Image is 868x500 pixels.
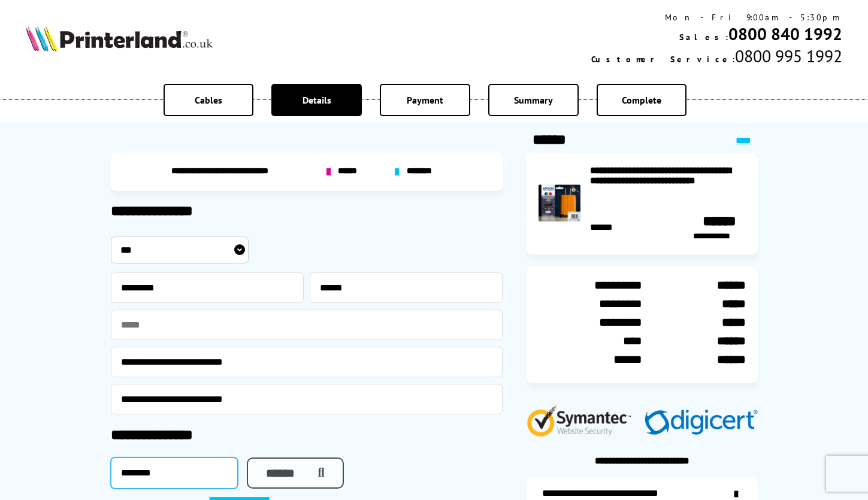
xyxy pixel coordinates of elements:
span: Customer Service: [591,54,735,65]
span: Payment [407,94,443,106]
a: 0800 840 1992 [728,23,842,45]
img: Printerland Logo [26,25,213,51]
span: Sales: [679,32,728,43]
div: Mon - Fri 9:00am - 5:30pm [591,12,842,23]
span: Summary [514,94,553,106]
span: Details [303,94,331,106]
span: Cables [195,94,222,106]
span: 0800 995 1992 [735,45,842,67]
span: Complete [622,94,661,106]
